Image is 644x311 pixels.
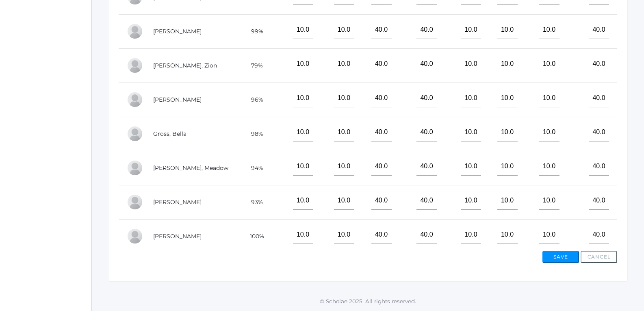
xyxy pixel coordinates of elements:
[153,233,202,240] a: [PERSON_NAME]
[153,164,228,172] a: [PERSON_NAME], Meadow
[153,28,202,35] a: [PERSON_NAME]
[230,117,278,151] td: 98%
[230,151,278,185] td: 94%
[127,160,143,176] div: Meadow Lawler
[127,126,143,142] div: Bella Gross
[230,14,278,48] td: 99%
[153,198,202,206] a: [PERSON_NAME]
[230,83,278,117] td: 96%
[127,91,143,108] div: Carter Glendening
[230,185,278,219] td: 93%
[230,219,278,253] td: 100%
[153,96,202,103] a: [PERSON_NAME]
[92,297,644,305] p: © Scholae 2025. All rights reserved.
[542,251,579,263] button: Save
[127,228,143,244] div: Danielle Newcombe
[127,57,143,74] div: Zion Davenport
[581,251,617,263] button: Cancel
[127,194,143,210] div: Jack McKenzie
[230,48,278,83] td: 79%
[127,23,143,39] div: Josie Bassett
[153,62,217,69] a: [PERSON_NAME], Zion
[153,130,186,137] a: Gross, Bella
